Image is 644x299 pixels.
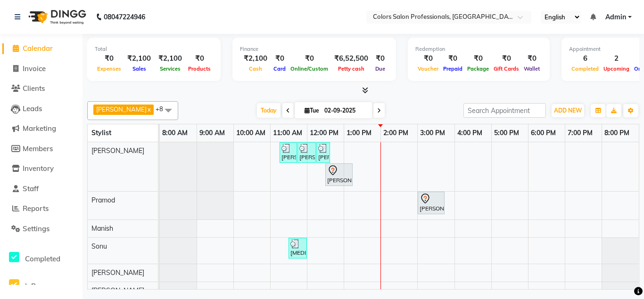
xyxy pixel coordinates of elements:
span: Expenses [95,65,124,72]
img: logo [24,4,89,30]
span: Today [257,103,281,118]
div: 6 [569,53,601,64]
div: ₹0 [465,53,491,64]
div: 2 [601,53,632,64]
input: 2025-09-02 [322,104,369,118]
span: [PERSON_NAME] [91,146,144,155]
div: [PERSON_NAME] Client, TK02, 11:45 AM-12:15 PM, Hair Coloring - [DEMOGRAPHIC_DATA] Hair Color (INOVA) [298,144,315,162]
div: ₹0 [288,53,330,64]
div: Total [95,45,213,53]
div: [MEDICAL_DATA][PERSON_NAME], TK04, 11:30 AM-12:00 PM, Hair wash (shampoo +conditioner) [289,239,306,257]
span: Upcoming [601,65,632,72]
a: Marketing [2,123,80,134]
a: 5:00 PM [492,126,521,140]
input: Search Appointment [463,103,546,118]
span: Sales [130,65,149,72]
span: Online/Custom [288,65,330,72]
a: Reports [2,203,80,214]
a: Settings [2,224,80,234]
div: ₹0 [372,53,388,64]
div: ₹0 [271,53,288,64]
a: 1:00 PM [344,126,374,140]
span: Tue [302,107,322,114]
span: Completed [569,65,601,72]
div: [PERSON_NAME] Client, TK02, 11:15 AM-11:45 AM, Hair Cut - Hair Cut [DEMOGRAPHIC_DATA] [281,144,296,162]
span: Gift Cards [491,65,521,72]
div: [PERSON_NAME], TK01, 12:30 PM-01:15 PM, Hair Coloring - Touch up [DEMOGRAPHIC_DATA] (INOVA) [326,165,352,185]
div: [PERSON_NAME], TK03, 03:00 PM-03:45 PM, Hair Coloring - Touch up [DEMOGRAPHIC_DATA] (majirel) [419,193,444,213]
span: Prepaid [441,65,465,72]
a: 4:00 PM [455,126,485,140]
span: InProgress [25,282,60,291]
a: Leads [2,104,80,114]
a: 8:00 PM [602,126,632,140]
span: Calendar [23,44,53,53]
button: ADD NEW [552,104,584,117]
a: 9:00 AM [197,126,227,140]
span: Invoice [23,64,46,73]
span: Due [373,65,388,72]
b: 08047224946 [104,4,145,30]
div: ₹6,52,500 [330,53,372,64]
a: Clients [2,83,80,94]
span: Manish [91,224,113,233]
a: Staff [2,184,80,194]
a: 6:00 PM [528,126,558,140]
a: 7:00 PM [565,126,595,140]
a: x [147,105,151,113]
a: 10:00 AM [234,126,268,140]
div: ₹0 [415,53,441,64]
span: Clients [23,84,45,93]
span: Marketing [23,124,56,133]
a: Members [2,144,80,154]
span: Settings [23,224,50,233]
div: ₹0 [441,53,465,64]
span: Leads [23,104,42,113]
a: Invoice [2,64,80,74]
span: Staff [23,184,39,193]
span: Pramod [91,196,115,204]
a: 3:00 PM [418,126,447,140]
a: Inventory [2,163,80,174]
span: Services [157,65,183,72]
a: 12:00 PM [307,126,341,140]
span: +8 [156,105,170,113]
span: Cash [247,65,264,72]
div: ₹2,100 [240,53,271,64]
span: Completed [25,254,60,263]
span: [PERSON_NAME] [91,268,144,277]
span: Products [186,65,213,72]
div: ₹0 [521,53,542,64]
span: Inventory [23,164,54,173]
a: 11:00 AM [271,126,305,140]
span: [PERSON_NAME] [96,105,147,113]
span: [PERSON_NAME] [91,286,144,295]
div: Finance [240,45,388,53]
div: ₹0 [95,53,124,64]
span: Voucher [415,65,441,72]
span: Sonu [91,242,107,251]
div: [PERSON_NAME] Client, TK02, 12:15 PM-12:30 PM, [PERSON_NAME] Slyting [317,144,329,162]
span: Wallet [521,65,542,72]
div: ₹0 [186,53,213,64]
span: ADD NEW [554,107,582,114]
span: Petty cash [336,65,367,72]
span: Admin [605,12,626,22]
div: ₹2,100 [155,53,186,64]
span: Reports [23,204,49,213]
div: ₹0 [491,53,521,64]
span: Stylist [91,129,111,137]
a: 2:00 PM [381,126,411,140]
span: Package [465,65,491,72]
span: Card [271,65,288,72]
div: Redemption [415,45,542,53]
span: Members [23,144,53,153]
div: ₹2,100 [124,53,155,64]
a: Calendar [2,43,80,54]
a: 8:00 AM [160,126,190,140]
